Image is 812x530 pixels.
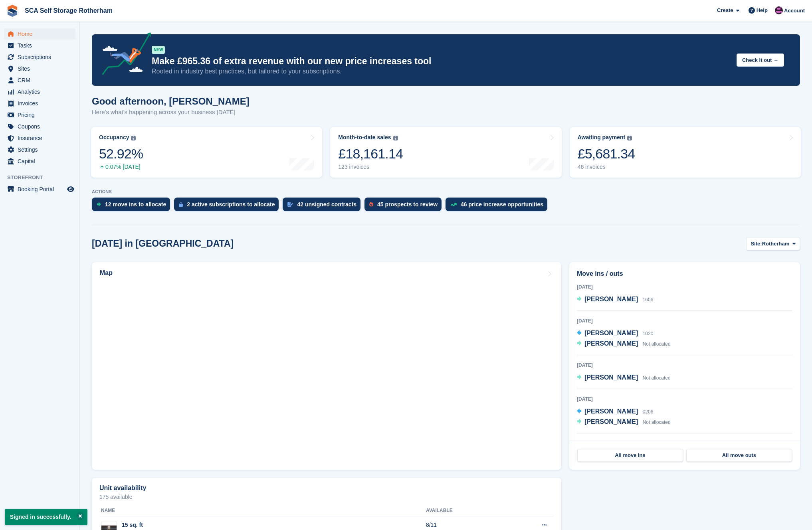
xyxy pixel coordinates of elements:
[4,184,75,195] a: menu
[584,296,638,303] span: [PERSON_NAME]
[762,240,790,248] span: Rotherham
[7,174,79,182] span: Storefront
[737,53,784,67] button: Check it out →
[577,295,653,305] a: [PERSON_NAME] 1606
[92,96,250,107] h1: Good afternoon, [PERSON_NAME]
[4,121,75,132] a: menu
[100,269,113,277] h2: Map
[577,449,683,462] a: All move ins
[4,28,75,40] a: menu
[446,198,551,215] a: 46 price increase opportunities
[717,6,733,14] span: Create
[578,164,635,170] div: 46 invoices
[627,136,632,140] img: icon-info-grey-7440780725fd019a000dd9b08b2336e03edf1995a4989e88bcd33f0948082b44.svg
[643,419,671,425] span: Not allocated
[4,86,75,97] a: menu
[18,156,65,167] span: Capital
[577,328,653,339] a: [PERSON_NAME] 1020
[4,109,75,121] a: menu
[131,136,136,140] img: icon-info-grey-7440780725fd019a000dd9b08b2336e03edf1995a4989e88bcd33f0948082b44.svg
[18,51,65,63] span: Subscriptions
[97,202,101,207] img: move_ins_to_allocate_icon-fdf77a2bb77ea45bf5b3d319d69a93e2d87916cf1d5bf7949dd705db3b84f3ca.svg
[5,509,87,525] p: Signed in successfully.
[578,134,626,141] div: Awaiting payment
[4,63,75,74] a: menu
[18,132,65,144] span: Insurance
[174,198,283,215] a: 2 active subscriptions to allocate
[643,331,654,336] span: 1020
[584,340,638,347] span: [PERSON_NAME]
[179,202,183,207] img: active_subscription_to_allocate_icon-d502201f5373d7db506a760aba3b589e785aa758c864c3986d89f69b8ff3...
[584,330,638,336] span: [PERSON_NAME]
[643,375,671,381] span: Not allocated
[18,28,65,40] span: Home
[287,202,293,207] img: contract_signature_icon-13c848040528278c33f63329250d36e43548de30e8caae1d1a13099fd9432cc5.svg
[4,75,75,86] a: menu
[643,341,671,347] span: Not allocated
[99,146,143,162] div: 52.92%
[577,362,792,369] div: [DATE]
[577,440,792,447] div: [DATE]
[577,417,671,427] a: [PERSON_NAME] Not allocated
[369,202,373,207] img: prospect-51fa495bee0391a8d652442698ab0144808aea92771e9ea1ae160a38d050c398.svg
[18,144,65,155] span: Settings
[577,269,792,279] h2: Move ins / outs
[92,108,250,117] p: Here's what's happening across your business [DATE]
[18,109,65,121] span: Pricing
[578,146,635,162] div: £5,681.34
[577,407,653,417] a: [PERSON_NAME] 0206
[18,98,65,109] span: Invoices
[92,238,234,249] h2: [DATE] in [GEOGRAPHIC_DATA]
[686,449,792,462] a: All move outs
[4,132,75,144] a: menu
[784,7,805,15] span: Account
[4,144,75,155] a: menu
[426,504,505,517] th: Available
[99,134,129,141] div: Occupancy
[377,201,438,208] div: 45 prospects to review
[570,127,801,178] a: Awaiting payment £5,681.34 46 invoices
[99,494,554,500] p: 175 available
[152,46,165,54] div: NEW
[4,51,75,63] a: menu
[775,6,783,14] img: Dale Chapman
[577,317,792,324] div: [DATE]
[99,485,146,492] h2: Unit availability
[105,201,166,208] div: 12 move ins to allocate
[283,198,364,215] a: 42 unsigned contracts
[18,40,65,51] span: Tasks
[757,6,768,14] span: Help
[330,127,561,178] a: Month-to-date sales £18,161.14 123 invoices
[99,504,426,517] th: Name
[338,146,403,162] div: £18,161.14
[18,75,65,86] span: CRM
[18,184,65,195] span: Booking Portal
[152,55,730,67] p: Make £965.36 of extra revenue with our new price increases tool
[297,201,356,208] div: 42 unsigned contracts
[18,63,65,74] span: Sites
[584,374,638,381] span: [PERSON_NAME]
[584,418,638,425] span: [PERSON_NAME]
[364,198,446,215] a: 45 prospects to review
[6,5,18,17] img: stora-icon-8386f47178a22dfd0bd8f6a31ec36ba5ce8667c1dd55bd0f319d3a0aa187defe.svg
[338,164,403,170] div: 123 invoices
[751,240,762,248] span: Site:
[577,283,792,291] div: [DATE]
[577,339,671,349] a: [PERSON_NAME] Not allocated
[152,67,730,76] p: Rooted in industry best practices, but tailored to your subscriptions.
[643,409,654,415] span: 0206
[746,237,800,250] button: Site: Rotherham
[187,201,275,208] div: 2 active subscriptions to allocate
[91,127,322,178] a: Occupancy 52.92% 0.07% [DATE]
[461,201,543,208] div: 46 price increase opportunities
[450,203,457,206] img: price_increase_opportunities-93ffe204e8149a01c8c9dc8f82e8f89637d9d84a8eef4429ea346261dce0b2c0.svg
[92,262,561,470] a: Map
[4,156,75,167] a: menu
[18,86,65,97] span: Analytics
[92,198,174,215] a: 12 move ins to allocate
[22,4,116,17] a: SCA Self Storage Rotherham
[99,164,143,170] div: 0.07% [DATE]
[643,297,654,303] span: 1606
[577,396,792,403] div: [DATE]
[95,32,151,78] img: price-adjustments-announcement-icon-8257ccfd72463d97f412b2fc003d46551f7dbcb40ab6d574587a9cd5c0d94...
